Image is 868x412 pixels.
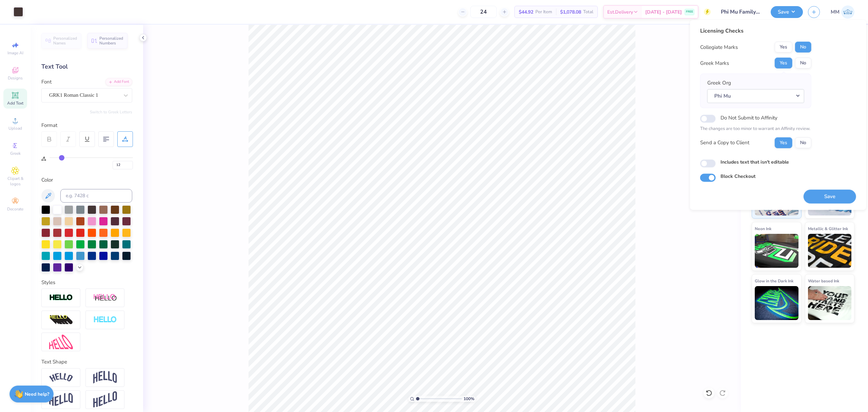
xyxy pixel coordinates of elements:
[831,5,854,19] a: MM
[93,391,117,408] img: Rise
[99,36,123,45] span: Personalized Numbers
[41,279,132,286] div: Styles
[583,8,593,16] span: Total
[60,189,132,203] input: e.g. 7428 c
[775,58,792,69] button: Yes
[716,5,766,19] input: Untitled Design
[105,78,132,86] div: Add Font
[41,358,132,366] div: Text Shape
[49,294,73,302] img: Stroke
[7,206,23,212] span: Decorate
[8,126,22,131] span: Upload
[90,109,132,115] button: Switch to Greek Letters
[519,8,533,16] span: $44.92
[700,43,738,51] div: Collegiate Marks
[93,294,117,302] img: Shadow
[607,8,633,16] span: Est. Delivery
[795,42,811,53] button: No
[700,59,729,67] div: Greek Marks
[53,36,77,45] span: Personalized Names
[700,126,811,132] p: The changes are too minor to warrant an Affinity review.
[755,225,771,232] span: Neon Ink
[463,396,474,402] span: 100 %
[755,286,798,320] img: Glow in the Dark Ink
[775,42,792,53] button: Yes
[700,139,749,147] div: Send a Copy to Client
[808,277,839,284] span: Water based Ink
[49,373,73,382] img: Arc
[721,172,755,180] label: Block Checkout
[755,277,793,284] span: Glow in the Dark Ink
[470,6,497,18] input: – –
[707,79,731,87] label: Greek Org
[721,158,789,165] label: Includes text that isn't editable
[41,121,133,129] div: Format
[841,5,854,19] img: Mariah Myssa Salurio
[535,8,552,16] span: Per Item
[3,176,27,187] span: Clipart & logos
[93,371,117,384] img: Arch
[49,335,73,349] img: Free Distort
[775,137,792,148] button: Yes
[808,234,852,268] img: Metallic & Glitter Ink
[49,393,73,406] img: Flag
[808,225,848,232] span: Metallic & Glitter Ink
[41,62,132,71] div: Text Tool
[8,75,23,81] span: Designs
[771,6,803,18] button: Save
[49,315,73,325] img: 3d Illusion
[41,176,132,184] div: Color
[41,78,52,86] label: Font
[7,50,23,56] span: Image AI
[755,234,798,268] img: Neon Ink
[686,10,693,14] span: FREE
[808,286,852,320] img: Water based Ink
[10,151,21,156] span: Greek
[804,189,856,203] button: Save
[795,137,811,148] button: No
[25,391,49,397] strong: Need help?
[93,316,117,324] img: Negative Space
[707,89,804,103] button: Phi Mu
[721,113,777,122] label: Do Not Submit to Affinity
[831,8,840,16] span: MM
[795,58,811,69] button: No
[700,27,811,35] div: Licensing Checks
[7,100,23,106] span: Add Text
[645,8,682,16] span: [DATE] - [DATE]
[560,8,581,16] span: $1,078.08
